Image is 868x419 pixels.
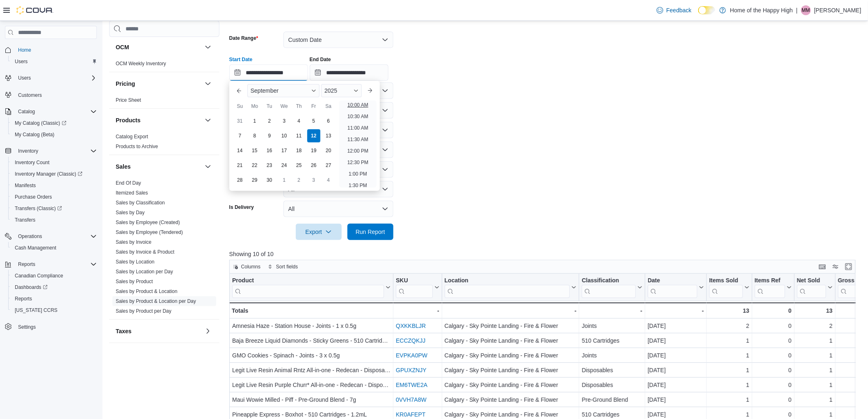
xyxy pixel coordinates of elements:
li: 10:30 AM [344,112,372,121]
button: Items Sold [709,277,749,298]
div: day-25 [292,159,306,172]
span: My Catalog (Classic) [11,118,97,128]
li: 1:30 PM [345,181,370,190]
label: Start Date [229,56,253,63]
span: Washington CCRS [11,305,97,315]
li: 10:00 AM [344,100,372,110]
div: Sa [322,100,335,113]
span: Reports [15,259,97,269]
a: Transfers (Classic) [11,204,65,213]
span: Inventory [18,148,38,154]
a: Home [15,45,34,55]
li: 11:30 AM [344,135,372,144]
button: Columns [230,262,264,272]
div: Tu [263,100,276,113]
div: day-23 [263,159,276,172]
span: Catalog [15,107,97,117]
button: OCM [203,42,213,52]
a: Inventory Count [11,158,53,167]
button: Export [296,224,342,240]
input: Press the down key to open a popover containing a calendar. [310,64,388,81]
div: day-7 [233,129,247,142]
div: Items Ref [754,277,785,298]
div: Calgary - Sky Pointe Landing - Fire & Flower [444,336,576,346]
button: Settings [2,321,100,333]
button: Previous Month [233,84,246,97]
div: - [444,306,576,316]
div: 1 [797,336,833,346]
a: EM6TWE2A [396,382,427,388]
button: All [283,201,393,217]
a: Sales by Product & Location [116,288,178,294]
div: Calgary - Sky Pointe Landing - Fire & Flower [444,350,576,360]
button: Sales [116,163,201,171]
span: Columns [241,263,260,270]
button: Sort fields [265,262,301,272]
div: Net Sold [797,277,826,285]
a: Sales by Product per Day [116,308,171,314]
a: Canadian Compliance [11,271,66,281]
div: - [648,306,704,316]
div: day-20 [322,144,335,157]
h3: Pricing [116,80,135,88]
span: Sales by Employee (Tendered) [116,229,183,236]
div: Product [232,277,384,285]
div: Joints [582,321,642,331]
button: Enter fullscreen [844,262,854,272]
li: 12:00 PM [344,146,372,156]
span: Feedback [667,6,692,14]
div: day-30 [263,174,276,187]
span: Reports [11,294,97,304]
div: day-10 [278,129,291,142]
span: Settings [18,324,36,330]
h3: Sales [116,163,131,171]
div: Mo [248,100,261,113]
div: Fr [307,100,320,113]
a: QXKKBLJR [396,323,426,329]
div: We [278,100,291,113]
div: Location [444,277,570,298]
button: Operations [2,231,100,242]
div: SKU URL [396,277,433,298]
button: SKU [396,277,439,298]
div: day-15 [248,144,261,157]
button: Users [8,56,100,67]
div: day-16 [263,144,276,157]
div: day-2 [292,174,306,187]
div: 0 [755,350,792,360]
div: day-4 [292,114,306,128]
span: Users [15,73,97,83]
button: Operations [15,231,46,241]
div: day-2 [263,114,276,128]
div: 1 [797,350,833,360]
a: EVPKA0PW [396,352,427,359]
button: Taxes [203,326,213,336]
button: Date [648,277,704,298]
div: Totals [232,306,391,316]
div: 13 [797,306,833,316]
a: Products to Archive [116,144,158,149]
div: Amnesia Haze - Station House - Joints - 1 x 0.5g [232,321,391,331]
span: Sales by Location per Day [116,268,173,275]
span: Purchase Orders [11,192,97,202]
div: 2 [709,321,749,331]
div: day-3 [307,174,320,187]
div: Date [648,277,697,298]
li: 1:00 PM [345,169,370,179]
span: Sales by Employee (Created) [116,219,180,226]
div: day-29 [248,174,261,187]
a: Sales by Classification [116,200,165,206]
span: Sales by Product & Location per Day [116,298,196,305]
label: Date Range [229,35,258,41]
span: Operations [18,233,42,240]
div: day-22 [248,159,261,172]
li: 12:30 PM [344,158,372,167]
button: Inventory Count [8,157,100,168]
button: Open list of options [382,147,388,153]
button: Home [2,44,100,56]
div: Th [292,100,306,113]
button: Purchase Orders [8,191,100,203]
a: Sales by Invoice & Product [116,249,174,255]
span: Sales by Classification [116,199,165,206]
button: Transfers [8,214,100,226]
